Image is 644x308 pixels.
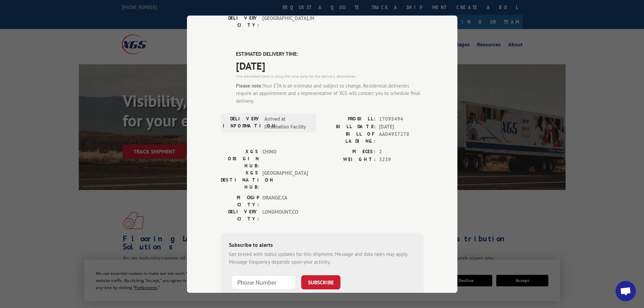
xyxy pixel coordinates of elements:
label: BILL DATE: [322,123,376,131]
span: [GEOGRAPHIC_DATA] [262,169,308,191]
button: SUBSCRIBE [301,275,340,289]
label: PIECES: [322,148,376,156]
span: AA04937278 [379,131,424,145]
div: Open chat [616,281,636,301]
label: PROBILL: [322,115,376,123]
strong: Please note: [236,82,263,89]
span: CHINO [262,148,308,169]
div: Get texted with status updates for this shipment. Message and data rates may apply. Message frequ... [229,251,415,266]
div: The estimated time is using the time zone for the delivery destination. [236,73,424,79]
span: 2 [379,148,424,156]
label: PICKUP CITY: [221,194,259,208]
div: Subscribe to alerts [229,241,415,251]
span: 3239 [379,156,424,163]
label: DELIVERY INFORMATION: [223,115,261,131]
span: [GEOGRAPHIC_DATA] , IN [262,15,308,29]
span: LONGMOUNT , CO [262,208,308,222]
span: [DATE] [236,58,424,73]
span: [DATE] [379,123,424,131]
span: Arrived at Destination Facility [264,115,310,131]
span: ORANGE , CA [262,194,308,208]
label: XGS DESTINATION HUB: [221,169,259,191]
span: 17095494 [379,115,424,123]
label: DELIVERY CITY: [221,208,259,222]
input: Phone Number [232,275,296,289]
label: ESTIMATED DELIVERY TIME: [236,50,424,58]
div: Your ETA is an estimate and subject to change. Residential deliveries require an appointment and ... [236,82,424,105]
label: WEIGHT: [322,156,376,163]
label: XGS ORIGIN HUB: [221,148,259,169]
label: BILL OF LADING: [322,131,376,145]
label: DELIVERY CITY: [221,15,259,29]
